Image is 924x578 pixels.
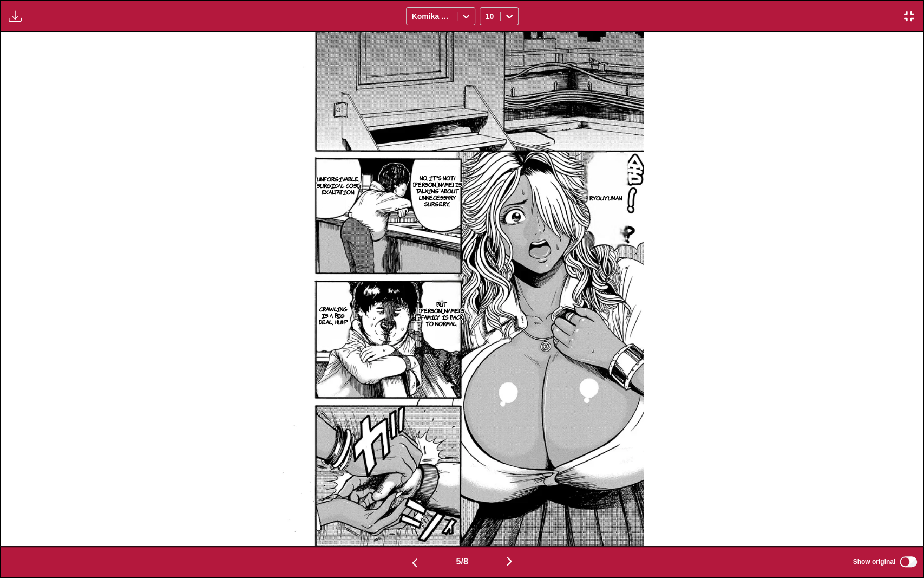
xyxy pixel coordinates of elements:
[456,557,468,567] span: 5 / 8
[314,173,362,197] p: Unforgivable... Surgical cost, exaltation.
[408,556,421,569] img: Previous page
[503,555,516,568] img: Next page
[587,192,624,203] p: Ryouyuman
[410,172,466,209] p: No, it's not! [PERSON_NAME] is talking about unnecessary surgery...
[282,32,644,546] img: Manga Panel
[9,10,22,23] img: Download translated images
[853,558,895,566] span: Show original
[315,303,352,327] p: Crawling is a big deal, huh?
[417,298,467,329] p: But [PERSON_NAME]'s family is back to normal.
[900,556,917,567] input: Show original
